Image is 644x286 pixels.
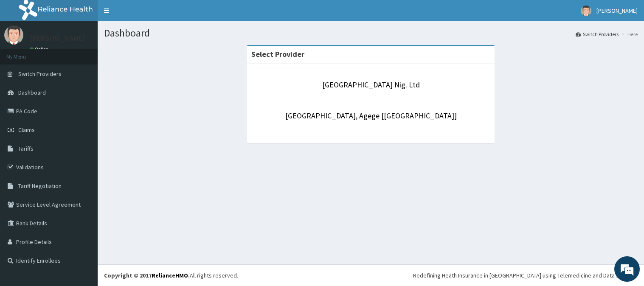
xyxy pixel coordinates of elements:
a: RelianceHMO [152,272,188,279]
span: [PERSON_NAME] [596,7,638,14]
a: Switch Providers [576,31,619,38]
span: Tariffs [18,145,34,152]
img: User Image [581,6,591,16]
li: Here [619,31,638,38]
a: [GEOGRAPHIC_DATA], Agege [[GEOGRAPHIC_DATA]] [285,111,457,121]
a: Online [30,46,50,52]
strong: Select Provider [251,49,304,59]
span: Claims [18,126,35,134]
p: [PERSON_NAME] [30,34,85,42]
span: Tariff Negotiation [18,182,62,190]
h1: Dashboard [104,28,638,39]
span: Switch Providers [18,70,62,78]
a: [GEOGRAPHIC_DATA] Nig. Ltd [322,80,420,90]
img: User Image [4,25,23,45]
span: Dashboard [18,89,46,96]
div: Redefining Heath Insurance in [GEOGRAPHIC_DATA] using Telemedicine and Data Science! [413,271,638,280]
strong: Copyright © 2017 . [104,272,190,279]
footer: All rights reserved. [98,264,644,286]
